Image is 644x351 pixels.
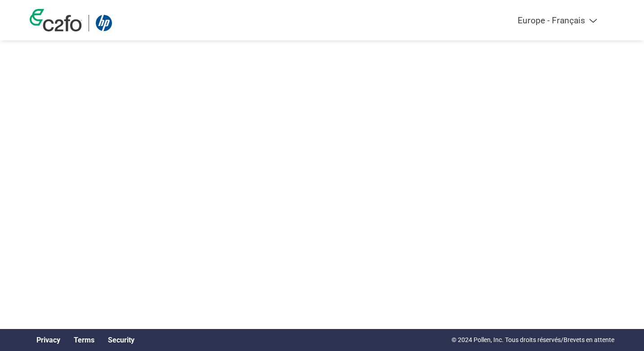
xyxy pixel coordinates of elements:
[452,335,614,345] p: © 2024 Pollen, Inc. Tous droits réservés/Brevets en attente
[36,336,60,344] a: Privacy
[108,336,134,344] a: Security
[96,15,112,31] img: HP
[30,9,82,31] img: c2fo logo
[74,336,94,344] a: Terms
